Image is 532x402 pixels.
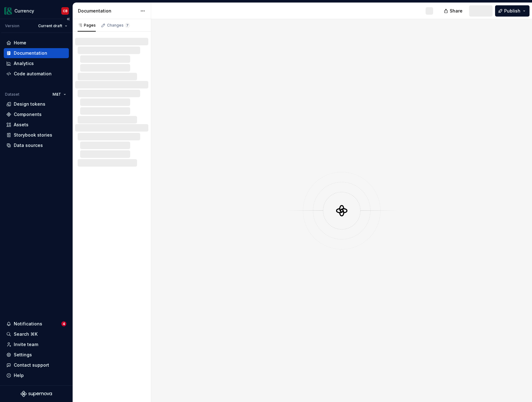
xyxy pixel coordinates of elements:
[14,8,34,14] div: Currency
[14,362,49,368] div: Contact support
[4,48,69,58] a: Documentation
[14,101,45,107] div: Design tokens
[14,331,38,337] div: Search ⌘K
[4,99,69,109] a: Design tokens
[4,120,69,130] a: Assets
[14,132,52,138] div: Storybook stories
[61,321,66,326] span: 4
[14,60,34,67] div: Analytics
[107,23,130,28] div: Changes
[53,92,61,97] span: M&T
[38,23,62,28] span: Current draft
[4,58,69,68] a: Analytics
[4,319,69,329] button: Notifications4
[14,372,24,379] div: Help
[14,321,42,327] div: Notifications
[78,8,137,14] div: Documentation
[14,341,38,348] div: Invite team
[4,329,69,339] button: Search ⌘K
[5,92,19,97] div: Dataset
[4,7,12,15] img: 77b064d8-59cc-4dbd-8929-60c45737814c.png
[14,122,28,128] div: Assets
[4,109,69,119] a: Components
[504,8,520,14] span: Publish
[495,5,529,17] button: Publish
[125,23,130,28] span: 7
[1,4,71,18] button: CurrencyCB
[4,360,69,370] button: Contact support
[14,71,52,77] div: Code automation
[14,352,32,358] div: Settings
[35,22,70,30] button: Current draft
[4,350,69,360] a: Settings
[5,23,19,28] div: Version
[4,140,69,150] a: Data sources
[14,142,43,148] div: Data sources
[63,8,68,13] div: CB
[450,8,463,14] span: Share
[78,23,96,28] div: Pages
[4,339,69,349] a: Invite team
[441,5,467,17] button: Share
[21,391,52,397] svg: Supernova Logo
[4,69,69,79] a: Code automation
[64,15,73,23] button: Collapse sidebar
[14,40,26,46] div: Home
[50,90,69,99] button: M&T
[14,50,47,56] div: Documentation
[4,38,69,48] a: Home
[4,130,69,140] a: Storybook stories
[14,111,42,118] div: Components
[4,370,69,380] button: Help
